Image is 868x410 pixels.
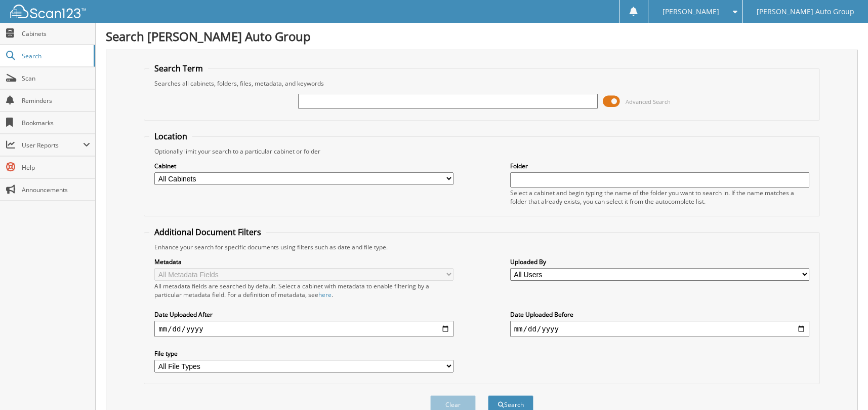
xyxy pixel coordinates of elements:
label: Cabinet [154,162,453,170]
legend: Location [149,131,192,142]
label: Date Uploaded Before [510,310,809,319]
span: Bookmarks [22,119,90,127]
span: Scan [22,74,90,83]
h1: Search [PERSON_NAME] Auto Group [106,28,858,45]
label: Folder [510,162,809,170]
div: All metadata fields are searched by default. Select a cabinet with metadata to enable filtering b... [154,282,453,299]
label: Uploaded By [510,257,809,266]
img: scan123-logo-white.svg [10,5,86,18]
span: Reminders [22,96,90,105]
span: Cabinets [22,29,90,38]
div: Searches all cabinets, folders, files, metadata, and keywords [149,79,814,88]
div: Optionally limit your search to a particular cabinet or folder [149,147,814,156]
span: Help [22,163,90,172]
label: Metadata [154,257,453,266]
div: Select a cabinet and begin typing the name of the folder you want to search in. If the name match... [510,189,809,206]
a: here [318,290,332,299]
span: [PERSON_NAME] [663,9,719,15]
span: User Reports [22,141,83,150]
legend: Additional Document Filters [149,227,266,238]
label: Date Uploaded After [154,310,453,319]
span: Announcements [22,185,90,194]
span: [PERSON_NAME] Auto Group [757,9,854,15]
label: File type [154,349,453,358]
span: Advanced Search [626,98,671,105]
span: Search [22,52,89,60]
div: Enhance your search for specific documents using filters such as date and file type. [149,243,814,251]
input: start [154,321,453,337]
input: end [510,321,809,337]
legend: Search Term [149,63,208,74]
